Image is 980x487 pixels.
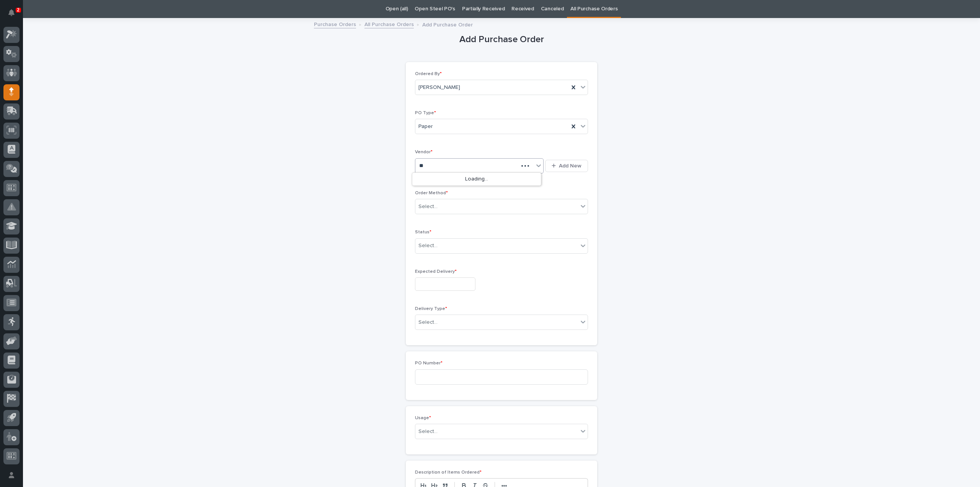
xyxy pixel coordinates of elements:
[415,191,448,195] span: Order Method
[415,72,442,76] span: Ordered By
[415,307,447,311] span: Delivery Type
[10,9,20,21] div: Notifications2
[422,20,473,28] p: Add Purchase Order
[415,416,431,420] span: Usage
[415,361,443,366] span: PO Number
[559,162,581,169] span: Add New
[545,160,588,172] button: Add New
[418,318,438,326] div: Select...
[418,123,433,131] span: Paper
[415,111,436,115] span: PO Type
[412,173,541,185] div: Loading...
[418,84,460,92] span: [PERSON_NAME]
[364,20,414,28] a: All Purchase Orders
[314,20,356,28] a: Purchase Orders
[3,5,20,21] button: Notifications
[418,428,438,436] div: Select...
[418,203,438,211] div: Select...
[418,242,438,250] div: Select...
[415,150,433,154] span: Vendor
[17,7,20,13] p: 2
[406,34,597,45] h1: Add Purchase Order
[415,470,482,475] span: Description of Items Ordered
[415,269,457,274] span: Expected Delivery
[415,230,431,234] span: Status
